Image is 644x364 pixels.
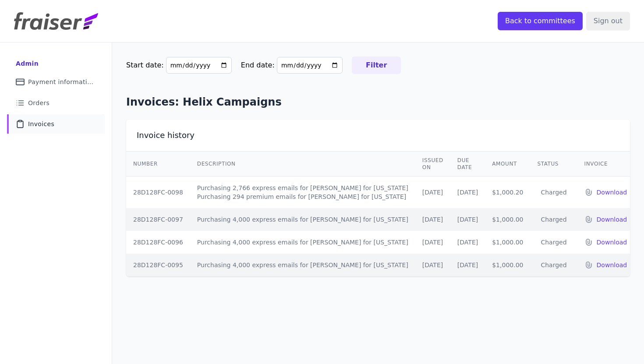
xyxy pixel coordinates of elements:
a: Download [597,188,627,197]
th: Invoice [577,152,634,177]
th: Status [530,152,577,177]
span: Invoices [28,120,54,128]
td: Purchasing 4,000 express emails for [PERSON_NAME] for [US_STATE] [190,208,415,231]
td: Purchasing 4,000 express emails for [PERSON_NAME] for [US_STATE] [190,231,415,254]
a: Payment information [7,72,105,92]
td: [DATE] [450,208,485,231]
td: 28D128FC-0096 [126,231,190,254]
td: [DATE] [450,231,485,254]
a: Download [597,238,627,247]
h2: Invoice history [137,130,195,141]
a: Invoices [7,114,105,134]
td: 28D128FC-0097 [126,208,190,231]
td: [DATE] [415,177,450,209]
td: [DATE] [415,208,450,231]
label: Start date: [126,61,164,69]
td: Purchasing 2,766 express emails for [PERSON_NAME] for [US_STATE] Purchasing 294 premium emails fo... [190,177,415,209]
td: 28D128FC-0095 [126,254,190,276]
a: Download [597,215,627,224]
span: Charged [537,216,570,223]
td: [DATE] [415,231,450,254]
span: Payment information [28,78,94,86]
input: Sign out [586,12,630,30]
td: 28D128FC-0098 [126,177,190,209]
input: Filter [352,57,401,74]
td: [DATE] [450,177,485,209]
div: Admin [16,59,39,68]
th: Issued on [415,152,450,177]
td: [DATE] [450,254,485,276]
th: Description [190,152,415,177]
h1: Invoices: Helix Campaigns [126,95,630,109]
label: End date: [241,61,275,69]
td: $1,000.20 [485,177,530,209]
td: Purchasing 4,000 express emails for [PERSON_NAME] for [US_STATE] [190,254,415,276]
span: Charged [537,239,570,246]
td: [DATE] [415,254,450,276]
td: $1,000.00 [485,254,530,276]
td: $1,000.00 [485,208,530,231]
span: Charged [537,189,570,196]
th: Amount [485,152,530,177]
img: Fraiser Logo [14,12,98,30]
span: Charged [537,262,570,269]
td: $1,000.00 [485,231,530,254]
th: Due Date [450,152,485,177]
a: Download [597,261,627,269]
input: Back to committees [498,12,583,30]
span: Orders [28,99,50,107]
th: Number [126,152,190,177]
a: Orders [7,93,105,113]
